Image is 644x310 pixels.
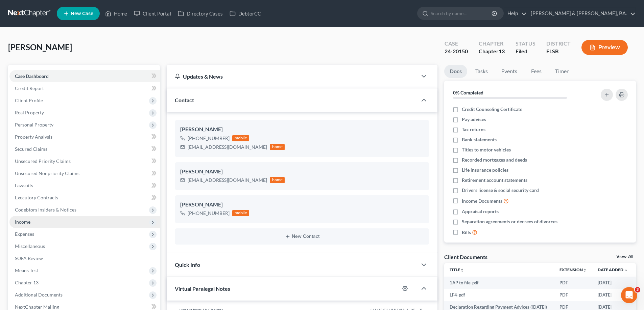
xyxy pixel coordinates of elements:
td: [DATE] [592,277,634,289]
span: Bills [462,229,471,236]
div: home [270,144,285,150]
div: 24-20150 [445,48,468,55]
div: District [546,40,571,48]
input: Search by name... [431,7,493,20]
a: View All [616,254,633,259]
span: Quick Info [175,261,200,268]
span: Expenses [15,231,34,237]
span: [PERSON_NAME] [8,42,72,52]
span: Property Analysis [15,134,52,140]
a: Unsecured Priority Claims [9,155,160,167]
a: Case Dashboard [9,70,160,82]
span: Income [15,219,30,225]
a: Directory Cases [174,7,226,20]
span: Titles to motor vehicles [462,146,511,153]
a: Property Analysis [9,131,160,143]
div: Case [445,40,468,48]
span: Tax returns [462,126,485,133]
a: Extensionunfold_more [559,267,587,272]
div: [EMAIL_ADDRESS][DOMAIN_NAME] [188,144,267,150]
div: home [270,177,285,183]
span: Credit Report [15,85,44,91]
td: 1AP to file-pdf [444,277,554,289]
span: Appraisal reports [462,208,499,215]
span: Credit Counseling Certificate [462,106,522,113]
a: Home [102,7,130,20]
a: Client Portal [130,7,174,20]
button: New Contact [180,234,424,239]
span: Income Documents [462,198,502,204]
i: expand_more [624,268,628,272]
td: PDF [554,289,592,301]
div: [PERSON_NAME] [180,201,424,209]
a: Tasks [470,65,493,78]
span: Contact [175,97,194,103]
span: Lawsuits [15,182,33,188]
div: Updates & News [175,73,409,80]
div: [PERSON_NAME] [180,168,424,176]
span: Retirement account statements [462,177,527,184]
div: mobile [232,135,249,141]
iframe: Intercom live chat [621,287,637,303]
span: Virtual Paralegal Notes [175,285,230,292]
a: Titleunfold_more [450,267,464,272]
a: Credit Report [9,82,160,94]
a: DebtorCC [226,7,264,20]
div: FLSB [546,48,571,55]
span: NextChapter Mailing [15,304,59,310]
strong: 0% Completed [453,90,483,95]
span: Means Test [15,267,38,273]
div: Client Documents [444,253,487,260]
span: Executory Contracts [15,195,58,200]
div: mobile [232,210,249,216]
td: LF4-pdf [444,289,554,301]
span: Unsecured Priority Claims [15,158,71,164]
div: Filed [516,48,535,55]
a: Date Added expand_more [598,267,628,272]
a: Docs [444,65,467,78]
span: Drivers license & social security card [462,187,539,194]
a: Unsecured Nonpriority Claims [9,167,160,179]
i: unfold_more [460,268,464,272]
i: unfold_more [583,268,587,272]
a: Secured Claims [9,143,160,155]
div: Chapter [479,40,505,48]
span: Life insurance policies [462,167,508,173]
div: [PERSON_NAME] [180,125,424,134]
span: 13 [499,48,505,54]
a: Events [496,65,523,78]
span: Chapter 13 [15,280,39,285]
td: PDF [554,277,592,289]
a: Executory Contracts [9,192,160,204]
a: Timer [550,65,574,78]
a: Lawsuits [9,179,160,192]
span: Unsecured Nonpriority Claims [15,170,79,176]
div: [PHONE_NUMBER] [188,135,230,142]
span: Client Profile [15,97,43,103]
div: [PHONE_NUMBER] [188,210,230,217]
a: [PERSON_NAME] & [PERSON_NAME], P.A. [527,7,636,20]
a: Fees [525,65,547,78]
td: [DATE] [592,289,634,301]
span: Bank statements [462,136,497,143]
div: [EMAIL_ADDRESS][DOMAIN_NAME] [188,177,267,184]
span: 3 [635,287,640,292]
a: Help [504,7,527,20]
div: Status [516,40,535,48]
button: Preview [581,40,628,55]
span: New Case [71,11,93,16]
span: Case Dashboard [15,73,49,79]
span: SOFA Review [15,255,43,261]
span: Miscellaneous [15,243,45,249]
a: SOFA Review [9,252,160,264]
div: Chapter [479,48,505,55]
span: Separation agreements or decrees of divorces [462,218,557,225]
span: Secured Claims [15,146,47,152]
span: Additional Documents [15,292,63,298]
span: Pay advices [462,116,486,123]
span: Recorded mortgages and deeds [462,157,527,163]
span: Codebtors Insiders & Notices [15,207,76,213]
span: Personal Property [15,122,53,128]
span: Real Property [15,110,44,115]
